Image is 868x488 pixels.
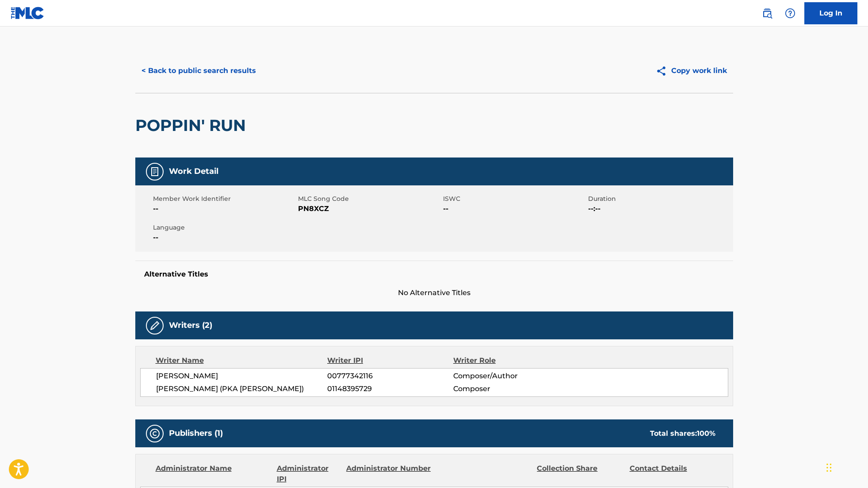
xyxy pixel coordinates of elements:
img: help [785,8,795,19]
img: Publishers [149,428,160,439]
span: 100 % [697,429,715,438]
img: MLC Logo [11,7,45,19]
span: -- [153,204,296,214]
span: [PERSON_NAME] [156,371,328,381]
span: Language [153,223,296,232]
img: search [762,8,772,19]
div: Administrator Name [156,463,270,484]
span: -- [153,232,296,243]
a: Public Search [758,4,776,22]
span: Composer [453,384,568,394]
span: No Alternative Titles [135,288,733,298]
img: Writers [149,320,160,331]
iframe: Chat Widget [824,446,868,488]
button: Copy work link [650,60,733,82]
span: [PERSON_NAME] (PKA [PERSON_NAME]) [156,384,328,394]
button: < Back to public search results [135,60,262,82]
span: MLC Song Code [298,194,441,204]
h2: POPPIN' RUN [135,115,250,135]
span: --:-- [588,204,731,214]
div: Contact Details [630,463,715,484]
a: Log In [804,2,857,24]
span: Member Work Identifier [153,194,296,204]
span: 00777342116 [327,371,453,381]
span: Composer/Author [453,371,568,381]
img: Copy work link [656,65,671,77]
div: Writer Role [453,355,568,366]
div: Administrator IPI [277,463,340,484]
div: Writer IPI [327,355,453,366]
h5: Writers (2) [169,320,212,330]
span: ISWC [443,194,586,204]
div: Total shares: [650,428,715,439]
span: 01148395729 [327,384,453,394]
div: Writer Name [156,355,328,366]
div: Collection Share [537,463,623,484]
span: PN8XCZ [298,204,441,214]
span: Duration [588,194,731,204]
span: -- [443,204,586,214]
div: Administrator Number [346,463,432,484]
h5: Alternative Titles [144,270,724,279]
div: Help [781,4,799,22]
img: Work Detail [149,166,160,177]
h5: Publishers (1) [169,428,223,438]
div: Drag [826,454,832,481]
h5: Work Detail [169,166,218,177]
